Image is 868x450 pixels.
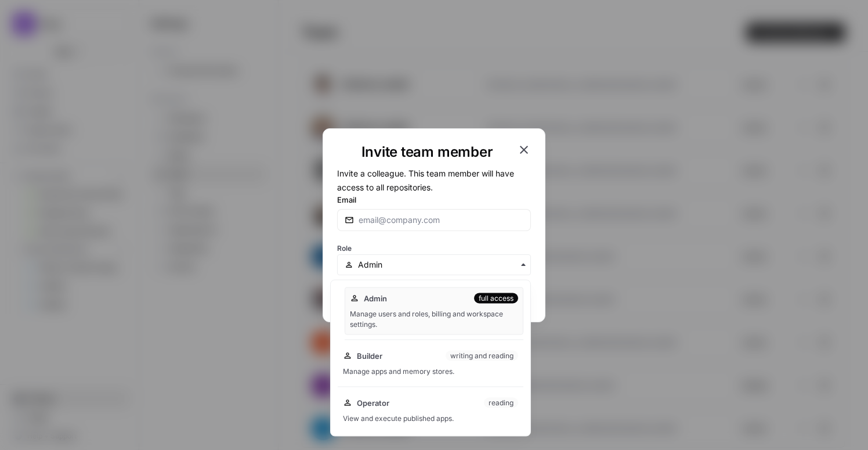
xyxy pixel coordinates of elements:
[337,244,352,253] span: Role
[474,293,518,304] div: full access
[364,293,387,304] span: Admin
[337,168,514,192] span: Invite a colleague. This team member will have access to all repositories.
[358,259,523,271] input: Admin
[359,214,523,226] input: email@company.com
[350,309,518,330] div: Manage users and roles, billing and workspace settings.
[337,194,531,206] label: Email
[357,350,382,362] span: Builder
[343,413,518,424] div: View and execute published apps.
[337,143,517,161] h1: Invite team member
[343,366,518,377] div: Manage apps and memory stores.
[446,351,518,361] div: writing and reading
[357,397,389,409] span: Operator
[484,398,518,408] div: reading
